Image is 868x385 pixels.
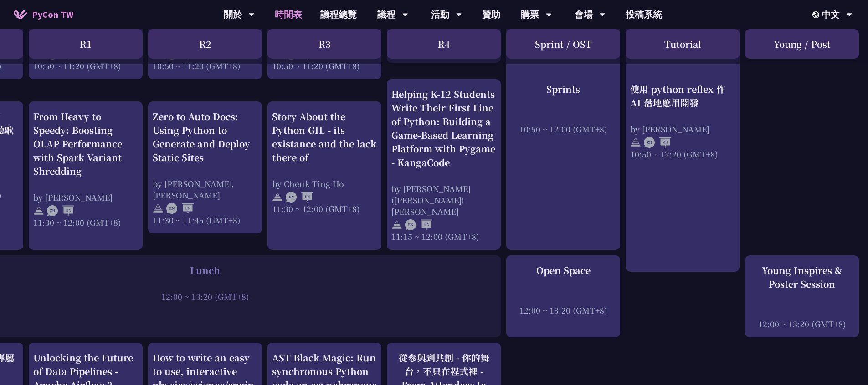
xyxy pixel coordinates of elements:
div: 10:50 ~ 11:20 (GMT+8) [33,60,138,71]
img: svg+xml;base64,PHN2ZyB4bWxucz0iaHR0cDovL3d3dy53My5vcmcvMjAwMC9zdmciIHdpZHRoPSIyNCIgaGVpZ2h0PSIyNC... [33,205,44,216]
div: by Cheuk Ting Ho [272,178,377,189]
div: 12:00 ~ 13:20 (GMT+8) [511,304,616,316]
div: Helping K-12 Students Write Their First Line of Python: Building a Game-Based Learning Platform w... [391,87,496,169]
a: PyCon TW [5,3,82,26]
img: ENEN.5a408d1.svg [166,203,194,214]
div: Open Space [511,263,616,277]
div: by [PERSON_NAME] [33,192,138,203]
img: svg+xml;base64,PHN2ZyB4bWxucz0iaHR0cDovL3d3dy53My5vcmcvMjAwMC9zdmciIHdpZHRoPSIyNCIgaGVpZ2h0PSIyNC... [153,203,164,214]
div: 10:50 ~ 11:20 (GMT+8) [153,60,257,71]
img: ENEN.5a408d1.svg [286,192,313,203]
div: 使用 python reflex 作 AI 落地應用開發 [630,82,735,109]
img: ZHEN.371966e.svg [47,205,74,216]
div: by [PERSON_NAME] ([PERSON_NAME]) [PERSON_NAME] [391,183,496,217]
div: 11:30 ~ 12:00 (GMT+8) [33,217,138,228]
img: svg+xml;base64,PHN2ZyB4bWxucz0iaHR0cDovL3d3dy53My5vcmcvMjAwMC9zdmciIHdpZHRoPSIyNCIgaGVpZ2h0PSIyNC... [391,219,402,230]
img: Locale Icon [812,11,822,18]
div: 10:50 ~ 12:20 (GMT+8) [630,148,735,159]
a: Story About the Python GIL - its existance and the lack there of by Cheuk Ting Ho 11:30 ~ 12:00 (... [272,110,377,214]
div: by [PERSON_NAME], [PERSON_NAME] [153,178,257,201]
img: svg+xml;base64,PHN2ZyB4bWxucz0iaHR0cDovL3d3dy53My5vcmcvMjAwMC9zdmciIHdpZHRoPSIyNCIgaGVpZ2h0PSIyNC... [272,192,283,203]
div: R2 [148,29,262,59]
div: 10:50 ~ 12:00 (GMT+8) [511,123,616,134]
div: Story About the Python GIL - its existance and the lack there of [272,110,377,164]
img: ZHZH.38617ef.svg [644,137,671,148]
a: Helping K-12 Students Write Their First Line of Python: Building a Game-Based Learning Platform w... [391,87,496,242]
div: Young / Post [745,29,859,59]
div: Tutorial [626,29,740,59]
a: From Heavy to Speedy: Boosting OLAP Performance with Spark Variant Shredding by [PERSON_NAME] 11:... [33,110,138,228]
div: 11:30 ~ 11:45 (GMT+8) [153,214,257,226]
div: 12:00 ~ 13:20 (GMT+8) [750,318,854,329]
div: From Heavy to Speedy: Boosting OLAP Performance with Spark Variant Shredding [33,110,138,178]
a: Young Inspires & Poster Session 12:00 ~ 13:20 (GMT+8) [750,263,854,329]
div: 10:50 ~ 11:20 (GMT+8) [272,60,377,71]
div: Sprints [511,82,616,96]
div: 11:30 ~ 12:00 (GMT+8) [272,203,377,214]
a: Zero to Auto Docs: Using Python to Generate and Deploy Static Sites by [PERSON_NAME], [PERSON_NAM... [153,110,257,226]
img: Home icon of PyCon TW 2025 [14,10,27,19]
img: svg+xml;base64,PHN2ZyB4bWxucz0iaHR0cDovL3d3dy53My5vcmcvMjAwMC9zdmciIHdpZHRoPSIyNCIgaGVpZ2h0PSIyNC... [630,137,641,148]
img: ENEN.5a408d1.svg [405,219,432,230]
div: Young Inspires & Poster Session [750,263,854,291]
div: by [PERSON_NAME] [630,123,735,134]
div: R1 [29,29,143,59]
div: 11:15 ~ 12:00 (GMT+8) [391,231,496,242]
div: R4 [387,29,501,59]
div: Zero to Auto Docs: Using Python to Generate and Deploy Static Sites [153,110,257,164]
a: Open Space 12:00 ~ 13:20 (GMT+8) [511,263,616,316]
span: PyCon TW [32,8,73,21]
div: R3 [267,29,381,59]
div: Sprint / OST [506,29,620,59]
